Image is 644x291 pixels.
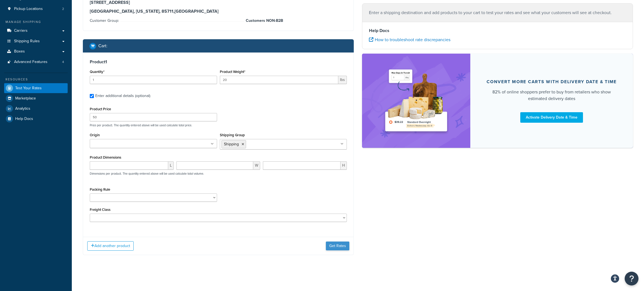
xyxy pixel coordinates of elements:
[168,161,174,170] span: L
[4,36,68,46] a: Shipping Rules
[4,104,68,114] a: Analytics
[90,70,104,74] label: Quantity*
[15,86,42,91] span: Test Your Rates
[369,27,626,34] h4: Help Docs
[14,28,28,33] span: Carriers
[90,187,110,192] label: Packing Rule
[4,26,68,36] a: Carriers
[341,161,347,170] span: H
[90,208,110,212] label: Freight Class
[15,106,30,111] span: Analytics
[253,161,260,170] span: W
[224,141,239,147] span: Shipping
[4,77,68,82] div: Resources
[15,117,33,121] span: Help Docs
[90,76,217,84] input: 0.0
[484,89,620,102] div: 82% of online shoppers prefer to buy from retailers who show estimated delivery dates
[14,7,43,11] span: Pickup Locations
[90,107,111,111] label: Product Price
[90,18,120,23] span: Customer Group:
[95,92,150,100] div: Enter additional details (optional)
[220,76,339,84] input: 0.00
[14,39,40,44] span: Shipping Rules
[14,49,25,54] span: Boxes
[87,241,134,251] button: Add another product
[90,59,347,65] h3: Product 1
[4,57,68,67] li: Advanced Features
[625,272,638,285] button: Open Resource Center
[90,155,121,159] label: Product Dimensions
[90,9,347,14] h3: [GEOGRAPHIC_DATA], [US_STATE], 85711 , [GEOGRAPHIC_DATA]
[220,133,245,137] label: Shipping Group
[15,96,36,101] span: Marketplace
[4,83,68,93] a: Test Your Rates
[369,9,626,17] p: Enter a shipping destination and add products to your cart to test your rates and see what your c...
[4,46,68,57] a: Boxes
[4,20,68,24] div: Manage Shipping
[98,43,107,48] h2: Cart :
[520,112,583,123] a: Activate Delivery Date & Time
[4,57,68,67] a: Advanced Features4
[90,94,94,98] input: Enter additional details (optional)
[62,60,64,64] span: 4
[326,242,349,250] button: Get Rates
[338,76,347,84] span: lbs
[220,70,245,74] label: Product Weight*
[88,123,348,127] p: Price per product. The quantity entered above will be used calculate total price.
[382,62,451,140] img: feature-image-ddt-36eae7f7280da8017bfb280eaccd9c446f90b1fe08728e4019434db127062ab4.png
[487,79,617,85] div: Convert more carts with delivery date & time
[369,36,450,43] a: How to troubleshoot rate discrepancies
[4,4,68,14] a: Pickup Locations2
[14,60,47,64] span: Advanced Features
[244,17,283,24] span: Customers NON-B2B
[62,7,64,11] span: 2
[4,4,68,14] li: Pickup Locations
[4,93,68,103] a: Marketplace
[88,172,204,175] p: Dimensions per product. The quantity entered above will be used calculate total volume.
[90,133,100,137] label: Origin
[4,114,68,124] a: Help Docs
